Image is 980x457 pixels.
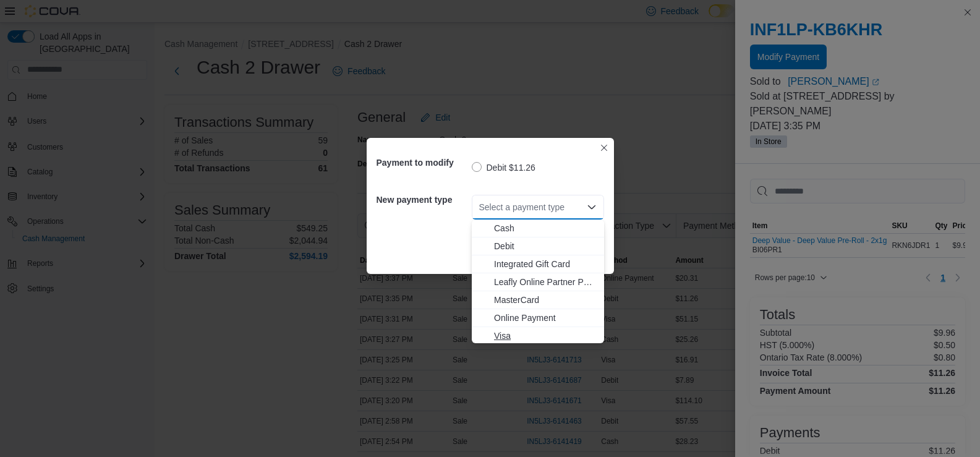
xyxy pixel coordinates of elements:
div: Choose from the following options [472,220,604,345]
button: MasterCard [472,291,604,309]
span: Visa [494,330,597,342]
h5: New payment type [377,187,469,212]
button: Leafly Online Partner Payment [472,273,604,291]
span: Integrated Gift Card [494,258,597,270]
span: MasterCard [494,294,597,306]
button: Integrated Gift Card [472,255,604,273]
span: Leafly Online Partner Payment [494,276,597,288]
span: Cash [494,222,597,234]
button: Cash [472,220,604,237]
label: Debit $11.26 [472,160,535,175]
h5: Payment to modify [377,150,469,175]
button: Closes this modal window [597,140,611,155]
button: Debit [472,237,604,255]
button: Visa [472,327,604,345]
span: Online Payment [494,312,597,324]
button: Close list of options [587,202,597,212]
input: Accessible screen reader label [479,200,480,215]
span: Debit [494,240,597,252]
button: Online Payment [472,309,604,327]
